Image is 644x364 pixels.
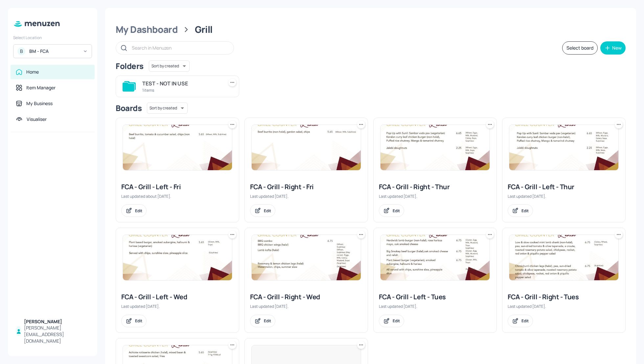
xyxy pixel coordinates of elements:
[252,235,361,280] img: 2025-07-30-1753871336358nv3w9l3v8l.jpeg
[379,182,491,192] div: FCA - Grill - Right - Thur
[380,235,490,280] img: 2025-07-22-1753183628977qch8dwr2d7i.jpeg
[121,193,234,199] div: Last updated about [DATE].
[250,304,362,309] div: Last updated [DATE].
[521,208,529,214] div: Edit
[135,318,142,324] div: Edit
[27,116,47,123] div: Visualiser
[612,46,622,50] div: New
[123,125,232,170] img: 2025-06-20-17504157788830wquczswt1kl.jpeg
[142,80,220,87] div: TEST - NOT IN USE
[116,61,144,71] div: Folders
[24,325,89,344] div: [PERSON_NAME][EMAIL_ADDRESS][DOMAIN_NAME]
[509,235,618,280] img: 2025-08-05-1754395642286mvt8o01ril.jpeg
[116,103,142,113] div: Boards
[149,59,190,73] div: Sort by created
[393,208,400,214] div: Edit
[132,43,227,53] input: Search in Menuzen
[250,292,362,302] div: FCA - Grill - Right - Wed
[379,304,491,309] div: Last updated [DATE].
[509,125,618,170] img: 2025-07-24-1753348108084x5k1o9mp4f.jpeg
[26,69,39,75] div: Home
[508,182,620,192] div: FCA - Grill - Left - Thur
[250,182,362,192] div: FCA - Grill - Right - Fri
[17,47,25,55] div: B
[264,208,271,214] div: Edit
[521,318,529,324] div: Edit
[24,318,89,325] div: [PERSON_NAME]
[123,235,232,280] img: 2025-07-23-1753258673649xia23s8o6se.jpeg
[135,208,142,214] div: Edit
[121,182,234,192] div: FCA - Grill - Left - Fri
[508,292,620,302] div: FCA - Grill - Right - Tues
[121,304,234,309] div: Last updated [DATE].
[195,24,213,35] div: Grill
[562,41,598,55] button: Select board
[379,292,491,302] div: FCA - Grill - Left - Tues
[142,87,220,93] div: 1 items
[26,84,56,91] div: Item Manager
[250,193,362,199] div: Last updated [DATE].
[508,193,620,199] div: Last updated [DATE].
[147,102,188,115] div: Sort by created
[393,318,400,324] div: Edit
[379,193,491,199] div: Last updated [DATE].
[29,48,79,55] div: BM - FCA
[264,318,271,324] div: Edit
[26,100,53,107] div: My Business
[252,125,361,170] img: 2025-06-13-1749806210576bnwyzy8dv1c.jpeg
[380,125,490,170] img: 2025-07-24-1753347879155q8zqe7znjtk.jpeg
[508,304,620,309] div: Last updated [DATE].
[13,35,92,40] div: Select Location
[600,41,626,55] button: New
[121,292,234,302] div: FCA - Grill - Left - Wed
[116,24,178,35] div: My Dashboard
